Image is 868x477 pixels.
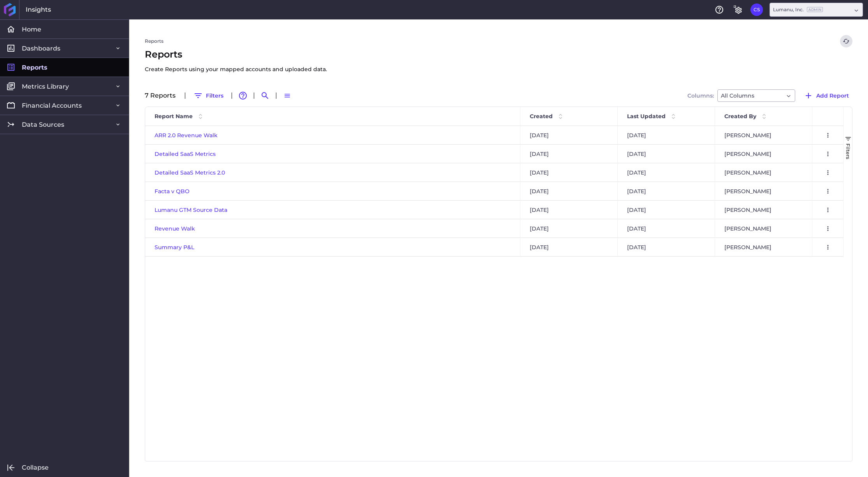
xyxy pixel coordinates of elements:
div: [PERSON_NAME] [715,163,812,182]
button: General Settings [732,3,744,16]
button: Search by [259,89,271,102]
a: Detailed SaaS Metrics 2.0 [155,169,225,176]
div: [DATE] [520,201,618,219]
div: [PERSON_NAME] [715,238,812,256]
button: Refresh [840,35,852,47]
span: Last Updated [627,113,666,120]
div: [DATE] [520,145,618,163]
a: Facta v QBO [155,188,190,195]
span: Created [530,113,553,120]
div: Dropdown select [717,89,795,102]
button: User Menu [822,222,834,235]
div: [DATE] [618,238,715,256]
div: Lumanu, Inc. [773,6,823,13]
div: Press SPACE to select this row. [145,126,843,145]
a: Lumanu GTM Source Data [155,206,227,213]
div: [DATE] [618,163,715,182]
span: Columns: [687,93,714,98]
span: Reports [145,47,327,74]
span: Filters [845,143,851,159]
div: Press SPACE to select this row. [145,145,843,163]
div: [PERSON_NAME] [715,182,812,200]
div: [PERSON_NAME] [715,219,812,238]
div: Press SPACE to select this row. [145,238,843,257]
div: [DATE] [618,182,715,200]
button: Add Report [800,89,852,102]
a: Summary P&L [155,244,194,251]
p: Create Reports using your mapped accounts and uploaded data. [145,65,327,74]
a: ARR 2.0 Revenue Walk [155,132,218,139]
ins: Admin [807,7,823,12]
button: User Menu [822,166,834,179]
div: [PERSON_NAME] [715,145,812,163]
span: Reports [22,63,47,72]
div: [DATE] [520,126,618,144]
button: Filters [190,89,227,102]
div: Dropdown select [770,3,863,17]
span: All Columns [721,91,754,100]
div: [DATE] [520,163,618,182]
div: Press SPACE to select this row. [145,219,843,238]
div: [DATE] [520,219,618,238]
button: User Menu [822,185,834,197]
span: Report Name [155,113,193,120]
div: Press SPACE to select this row. [145,201,843,219]
span: Home [22,25,41,33]
button: User Menu [822,241,834,253]
span: Created By [724,113,756,120]
span: Collapse [22,463,49,472]
span: Financial Accounts [22,101,82,110]
div: [DATE] [520,238,618,256]
div: 7 Report s [145,93,180,99]
button: User Menu [822,148,834,160]
div: Press SPACE to select this row. [145,163,843,182]
div: [DATE] [520,182,618,200]
span: Metrics Library [22,82,69,91]
div: [DATE] [618,201,715,219]
span: Data Sources [22,121,64,129]
button: Help [713,3,726,16]
span: Dashboards [22,44,60,52]
a: Revenue Walk [155,225,195,232]
button: User Menu [750,3,763,16]
button: User Menu [822,204,834,216]
div: [DATE] [618,126,715,144]
div: [DATE] [618,145,715,163]
div: [PERSON_NAME] [715,201,812,219]
a: Detailed SaaS Metrics [155,150,216,157]
div: [PERSON_NAME] [715,126,812,144]
div: Press SPACE to select this row. [145,182,843,201]
span: Add Report [816,91,849,100]
button: User Menu [822,129,834,142]
a: Reports [145,38,163,45]
div: [DATE] [618,219,715,238]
